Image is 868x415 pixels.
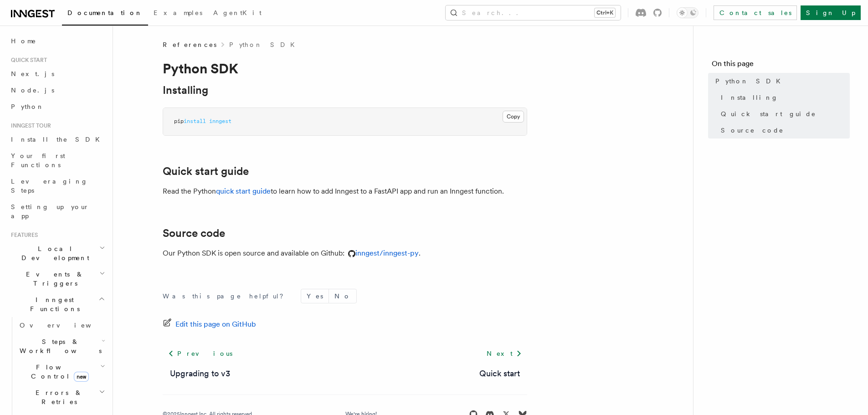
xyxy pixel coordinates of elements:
a: Setting up your app [7,199,107,224]
button: Errors & Retries [16,384,107,410]
button: Search...Ctrl+K [446,5,621,20]
span: Overview [20,322,113,329]
h4: On this page [712,58,850,73]
a: Install the SDK [7,131,107,148]
p: Read the Python to learn how to add Inngest to a FastAPI app and run an Inngest function. [163,185,527,198]
span: Python [11,103,44,110]
h1: Python SDK [163,60,527,77]
span: Steps & Workflows [16,337,102,355]
span: Leveraging Steps [11,178,88,194]
a: Sign Up [801,5,861,20]
a: Python [7,98,107,115]
span: Install the SDK [11,136,105,143]
a: Quick start [479,367,520,380]
a: Python SDK [229,40,300,49]
span: Errors & Retries [16,388,99,406]
a: Overview [16,317,107,333]
a: Your first Functions [7,148,107,173]
a: Leveraging Steps [7,173,107,199]
button: Yes [301,289,329,303]
button: Events & Triggers [7,266,107,292]
a: Documentation [62,3,148,26]
span: Documentation [67,9,143,16]
span: Inngest tour [7,122,51,129]
a: Next.js [7,66,107,82]
a: Upgrading to v3 [170,367,230,380]
p: Was this page helpful? [163,292,290,301]
span: Home [11,36,36,46]
span: Your first Functions [11,152,65,169]
button: Toggle dark mode [677,7,699,18]
span: Flow Control [16,363,100,381]
button: Copy [503,111,524,123]
span: inngest [209,118,231,124]
span: Local Development [7,244,99,262]
button: No [329,289,356,303]
button: Local Development [7,241,107,266]
a: Quick start guide [717,106,850,122]
a: Source code [163,227,225,240]
a: AgentKit [208,3,267,25]
a: Edit this page on GitHub [163,318,256,331]
span: Inngest Functions [7,295,98,313]
a: Home [7,33,107,49]
span: pip [174,118,184,124]
a: Python SDK [712,73,850,89]
p: Our Python SDK is open source and available on Github: . [163,247,527,260]
span: Next.js [11,70,54,77]
a: Examples [148,3,208,25]
a: Node.js [7,82,107,98]
span: Features [7,231,38,239]
span: Node.js [11,87,54,94]
span: Events & Triggers [7,270,99,288]
span: new [74,372,89,382]
a: inngest/inngest-py [344,249,419,257]
span: Setting up your app [11,203,89,220]
span: install [184,118,206,124]
a: Installing [717,89,850,106]
a: Source code [717,122,850,138]
span: Installing [721,93,778,102]
span: Source code [721,126,784,135]
span: AgentKit [213,9,262,16]
button: Inngest Functions [7,292,107,317]
a: Installing [163,84,208,97]
a: Contact sales [714,5,797,20]
button: Steps & Workflows [16,333,107,359]
a: quick start guide [216,187,271,195]
a: Quick start guide [163,165,249,178]
span: Python SDK [715,77,786,86]
span: Quick start guide [721,109,816,118]
a: Previous [163,345,238,362]
span: Examples [154,9,202,16]
kbd: Ctrl+K [595,8,615,17]
button: Flow Controlnew [16,359,107,384]
span: References [163,40,216,49]
span: Quick start [7,56,47,64]
span: Edit this page on GitHub [175,318,256,331]
a: Next [481,345,527,362]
